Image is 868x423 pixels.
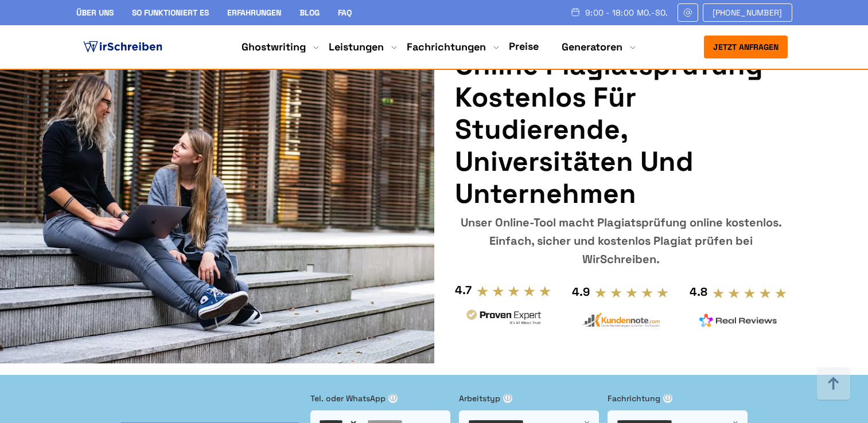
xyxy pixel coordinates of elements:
[699,314,777,327] img: realreviews
[572,283,590,301] div: 4.9
[690,283,707,301] div: 4.8
[562,40,622,54] a: Generatoren
[455,49,787,210] h1: Online Plagiatsprüfung kostenlos für Studierende, Universitäten und Unternehmen
[465,308,543,329] img: provenexpert
[703,3,792,22] a: [PHONE_NUMBER]
[455,281,472,299] div: 4.7
[227,7,281,18] a: Erfahrungen
[242,40,306,54] a: Ghostwriting
[503,394,512,403] span: ⓘ
[816,367,851,401] img: button top
[329,40,384,54] a: Leistungen
[459,392,599,405] label: Arbeitstyp
[81,38,165,56] img: logo ghostwriter-österreich
[509,40,539,53] a: Preise
[585,8,668,17] span: 9:00 - 18:00 Mo.-So.
[455,213,787,268] div: Unser Online-Tool macht Plagiatsprüfung online kostenlos. Einfach, sicher und kostenlos Plagiat p...
[132,7,209,18] a: So funktioniert es
[299,7,320,18] a: Blog
[582,312,660,328] img: kundennote
[683,8,693,17] img: Email
[570,7,581,17] img: Schedule
[310,392,450,405] label: Tel. oder WhatsApp
[712,287,787,300] img: stars
[338,7,352,18] a: FAQ
[608,392,748,405] label: Fachrichtung
[76,7,114,18] a: Über uns
[476,285,551,297] img: stars
[388,394,398,403] span: ⓘ
[713,8,783,17] span: [PHONE_NUMBER]
[663,394,672,403] span: ⓘ
[407,40,486,54] a: Fachrichtungen
[704,36,788,58] button: Jetzt anfragen
[594,287,670,299] img: stars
